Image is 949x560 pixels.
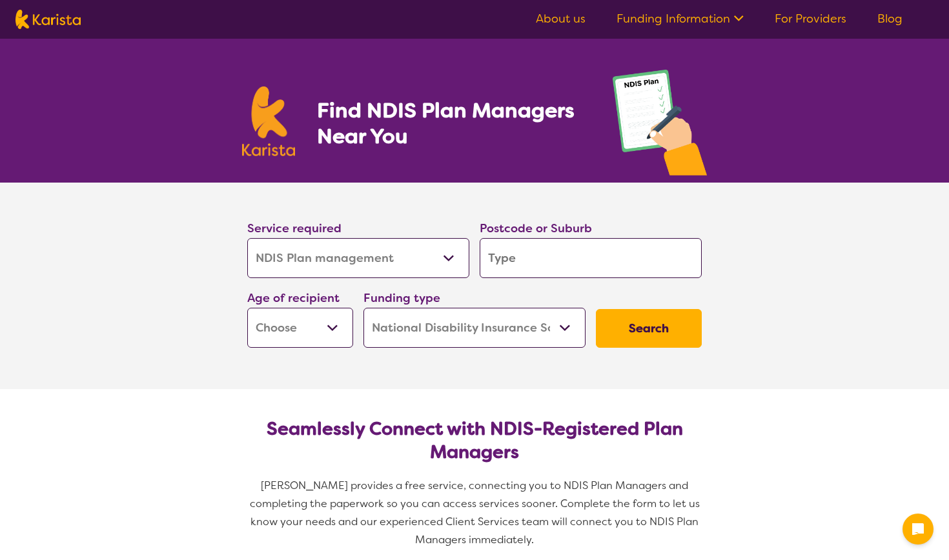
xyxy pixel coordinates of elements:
span: [PERSON_NAME] provides a free service, connecting you to NDIS Plan Managers and completing the pa... [250,479,702,546]
label: Funding type [363,290,440,306]
button: Search [596,309,702,348]
img: Karista logo [242,86,295,156]
h1: Find NDIS Plan Managers Near You [317,97,587,149]
label: Age of recipient [247,290,340,306]
label: Service required [247,221,342,236]
img: Karista logo [15,10,81,29]
a: Blog [877,11,903,26]
a: About us [536,11,586,26]
label: Postcode or Suburb [480,221,592,236]
a: For Providers [775,11,846,26]
a: Funding Information [617,11,744,26]
h2: Seamlessly Connect with NDIS-Registered Plan Managers [258,417,691,464]
img: plan-management [613,70,707,183]
input: Type [480,238,702,278]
